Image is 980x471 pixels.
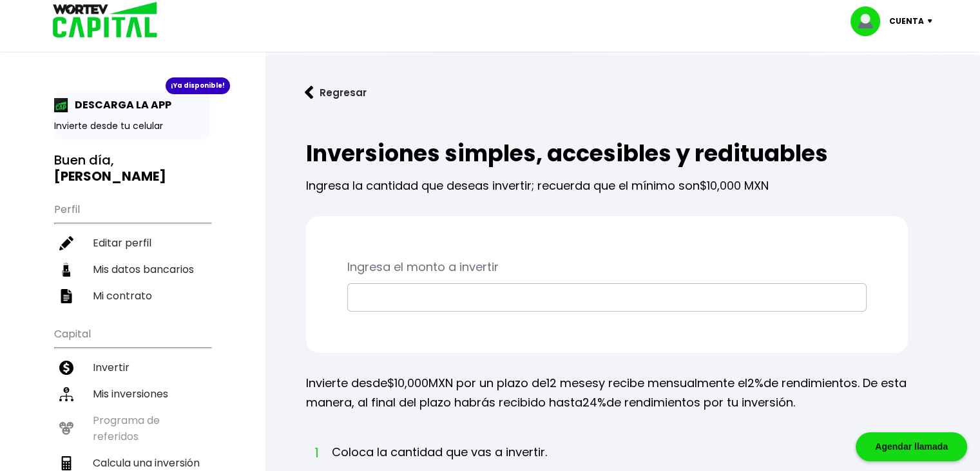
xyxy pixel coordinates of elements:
ul: Perfil [54,195,211,309]
p: DESCARGA LA APP [68,97,171,113]
p: Ingresa la cantidad que deseas invertir; recuerda que el mínimo son [306,166,908,195]
a: Mis datos bancarios [54,256,211,283]
img: calculadora-icon.17d418c4.svg [59,456,73,470]
span: $10,000 [387,375,428,391]
b: [PERSON_NAME] [54,167,166,185]
img: app-icon [54,98,68,112]
a: Mi contrato [54,283,211,309]
img: flecha izquierda [305,86,314,99]
img: contrato-icon.f2db500c.svg [59,289,73,303]
p: Cuenta [889,12,924,31]
p: Ingresa el monto a invertir [347,257,867,277]
img: invertir-icon.b3b967d7.svg [59,361,73,375]
div: ¡Ya disponible! [166,77,230,94]
span: 1 [312,443,319,463]
span: 2% [747,375,764,391]
img: inversiones-icon.6695dc30.svg [59,387,73,401]
p: Invierte desde tu celular [54,119,211,133]
span: 24% [582,394,606,410]
h2: Inversiones simples, accesibles y redituables [306,141,908,166]
a: Editar perfil [54,230,211,256]
a: flecha izquierdaRegresar [285,75,959,110]
img: datos-icon.10cf9172.svg [59,263,73,277]
img: editar-icon.952d3147.svg [59,236,73,250]
a: Invertir [54,354,211,381]
span: 12 meses [546,375,599,391]
img: profile-image [850,6,889,36]
h3: Buen día, [54,152,211,185]
button: Regresar [285,75,386,110]
span: $10,000 MXN [700,177,769,194]
div: Agendar llamada [856,432,967,461]
p: Invierte desde MXN por un plazo de y recibe mensualmente el de rendimientos. De esta manera, al f... [306,374,908,412]
img: icon-down [924,19,941,23]
a: Mis inversiones [54,381,211,407]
